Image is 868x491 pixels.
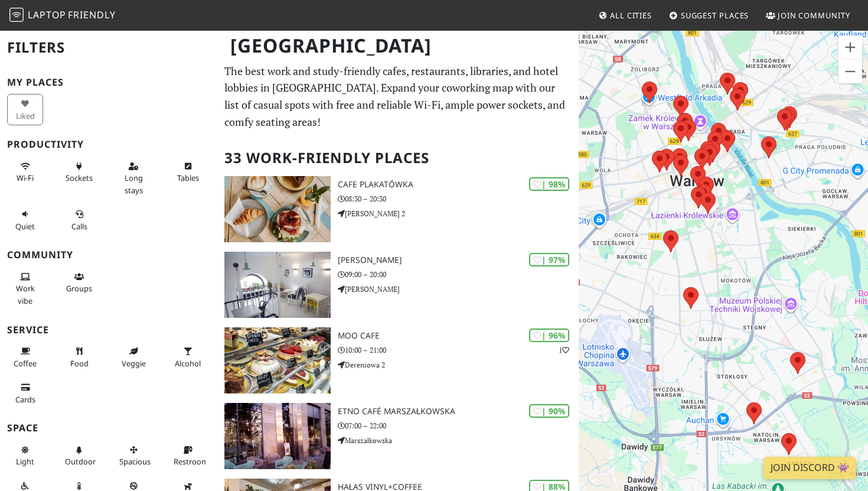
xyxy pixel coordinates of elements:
button: Food [61,342,97,373]
h2: 33 Work-Friendly Places [224,140,572,176]
h3: Cafe Plakatówka [338,180,579,190]
img: Nancy Lee [224,252,331,318]
h3: Service [7,324,210,336]
button: Zoom out [838,60,862,83]
span: Coffee [14,358,37,369]
span: Restroom [174,456,208,467]
p: 07:00 – 22:00 [338,420,579,431]
a: Suggest Places [664,5,754,26]
button: Spacious [116,440,152,472]
button: Work vibe [7,267,43,310]
a: Join Discord 👾 [763,457,856,479]
button: Long stays [116,157,152,200]
h3: Etno Café Marszałkowska [338,407,579,417]
button: Alcohol [170,342,206,373]
span: Quiet [15,221,35,232]
button: Restroom [170,440,206,472]
p: Marszałkowska [338,435,579,446]
button: Cards [7,378,43,409]
span: Laptop [28,8,66,21]
p: 10:00 – 21:00 [338,344,579,356]
p: [PERSON_NAME] 2 [338,208,579,219]
h2: Filters [7,30,210,66]
h1: [GEOGRAPHIC_DATA] [221,30,577,62]
img: Cafe Plakatówka [224,176,331,242]
button: Outdoor [61,440,97,472]
button: Light [7,440,43,472]
p: [PERSON_NAME] [338,284,579,295]
span: Power sockets [66,173,93,183]
p: Dereniowa 2 [338,359,579,370]
div: | 90% [529,404,569,418]
a: Etno Café Marszałkowska | 90% Etno Café Marszałkowska 07:00 – 22:00 Marszałkowska [217,403,579,469]
span: Group tables [66,283,92,294]
span: Stable Wi-Fi [17,173,34,183]
span: Credit cards [15,394,35,405]
p: The best work and study-friendly cafes, restaurants, libraries, and hotel lobbies in [GEOGRAPHIC_... [224,63,572,131]
span: Alcohol [175,358,201,369]
p: 1 [559,344,569,356]
span: People working [16,283,35,305]
button: Calls [61,204,97,236]
button: Zoom in [838,35,862,59]
span: Natural light [16,456,34,467]
h3: My Places [7,77,210,88]
a: All Cities [593,5,657,26]
a: Nancy Lee | 97% [PERSON_NAME] 09:00 – 20:00 [PERSON_NAME] [217,252,579,318]
button: Sockets [61,157,97,188]
h3: [PERSON_NAME] [338,255,579,265]
div: | 97% [529,253,569,266]
span: Spacious [119,456,151,467]
h3: Productivity [7,139,210,150]
h3: Space [7,422,210,434]
p: 09:00 – 20:00 [338,269,579,280]
span: Veggie [122,358,146,369]
button: Groups [61,267,97,298]
a: MOO cafe | 96% 1 MOO cafe 10:00 – 21:00 Dereniowa 2 [217,327,579,394]
a: LaptopFriendly LaptopFriendly [9,5,116,26]
button: Veggie [116,342,152,373]
img: LaptopFriendly [9,8,24,22]
button: Quiet [7,204,43,236]
img: MOO cafe [224,327,331,394]
h3: MOO cafe [338,331,579,341]
div: | 96% [529,329,569,342]
p: 08:30 – 20:30 [338,193,579,204]
button: Tables [170,157,206,188]
button: Wi-Fi [7,157,43,188]
span: Friendly [68,8,115,21]
span: Suggest Places [681,10,749,21]
img: Etno Café Marszałkowska [224,403,331,469]
a: Cafe Plakatówka | 98% Cafe Plakatówka 08:30 – 20:30 [PERSON_NAME] 2 [217,176,579,242]
span: Food [70,358,89,369]
h3: Community [7,249,210,261]
button: Coffee [7,342,43,373]
span: Join Community [778,10,850,21]
span: All Cities [610,10,652,21]
div: | 98% [529,177,569,191]
span: Work-friendly tables [177,173,199,183]
span: Video/audio calls [71,221,87,232]
span: Outdoor area [65,456,96,467]
a: Join Community [761,5,855,26]
span: Long stays [125,173,143,195]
